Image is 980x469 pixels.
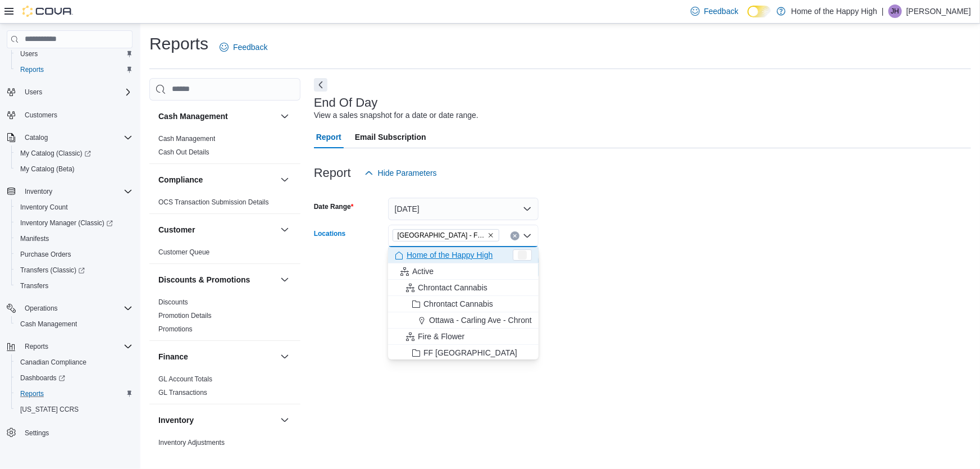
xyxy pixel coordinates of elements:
button: Users [20,85,47,99]
a: Users [16,47,42,61]
h3: End Of Day [314,96,378,110]
span: My Catalog (Classic) [16,147,133,160]
button: Finance [278,350,291,363]
a: Inventory Adjustments [158,439,225,447]
span: [GEOGRAPHIC_DATA] - Fire & Flower [398,230,485,241]
span: Inventory Count [20,203,68,212]
a: Promotion Details [158,312,212,320]
a: Inventory by Product Historical [158,452,250,460]
a: GL Transactions [158,389,207,397]
span: Active [412,266,434,277]
button: [DATE] [388,198,539,220]
nav: Complex example [7,51,133,468]
span: Transfers (Classic) [16,263,133,277]
span: Washington CCRS [16,403,133,416]
button: Cash Management [278,110,291,123]
button: Discounts & Promotions [158,274,276,285]
h3: Customer [158,224,195,235]
span: Reports [25,342,48,351]
span: GL Account Totals [158,375,212,384]
button: Active [388,263,539,280]
span: Dashboards [20,374,65,383]
a: Discounts [158,298,188,306]
button: Cash Management [11,316,137,332]
span: Inventory Count [16,201,133,214]
span: Inventory [25,187,52,196]
span: Home of the Happy High [407,249,493,261]
span: Inventory [20,185,133,198]
button: Clear input [510,231,519,240]
a: Dashboards [11,370,137,386]
button: Reports [11,386,137,402]
button: Discounts & Promotions [278,273,291,286]
span: My Catalog (Beta) [16,162,133,176]
button: Cash Management [158,111,276,122]
button: [US_STATE] CCRS [11,402,137,417]
a: GL Account Totals [158,375,212,383]
span: GL Transactions [158,388,207,397]
span: Promotion Details [158,311,212,320]
button: Chrontact Cannabis [388,280,539,296]
span: Chrontact Cannabis [418,282,487,293]
span: Feedback [704,6,739,17]
span: JH [891,4,900,18]
button: Transfers [11,278,137,294]
span: Operations [25,304,58,313]
a: Reports [16,63,48,76]
button: Catalog [20,131,52,144]
p: [PERSON_NAME] [906,4,971,18]
a: Manifests [16,232,53,245]
a: [US_STATE] CCRS [16,403,83,416]
span: Reports [16,387,133,400]
span: Purchase Orders [20,250,71,259]
span: Reports [20,340,133,353]
label: Date Range [314,202,354,211]
button: Users [2,84,137,100]
h3: Inventory [158,415,194,426]
button: Close list of options [523,231,532,240]
button: Inventory Count [11,199,137,215]
a: Cash Management [16,317,81,331]
a: Dashboards [16,371,70,385]
button: Hide Parameters [360,162,441,184]
a: My Catalog (Beta) [16,162,79,176]
button: Canadian Compliance [11,354,137,370]
span: Customers [25,111,57,120]
span: Reports [20,65,44,74]
a: Inventory Manager (Classic) [16,216,117,230]
h3: Discounts & Promotions [158,274,250,285]
div: Compliance [149,195,300,213]
a: Transfers (Classic) [11,262,137,278]
a: Purchase Orders [16,248,76,261]
span: Transfers (Classic) [20,266,85,275]
label: Locations [314,229,346,238]
a: Promotions [158,325,193,333]
span: Customer Queue [158,248,209,257]
span: Canadian Compliance [16,356,133,369]
button: Remove Strathmore - Pine Centre - Fire & Flower from selection in this group [487,232,494,239]
button: Reports [20,340,53,353]
span: OCS Transaction Submission Details [158,198,269,207]
span: Hide Parameters [378,167,437,179]
span: Users [20,49,38,58]
span: Transfers [16,279,133,293]
input: Dark Mode [747,6,771,17]
a: Cash Out Details [158,148,209,156]
span: Cash Management [158,134,215,143]
span: Ottawa - Carling Ave - Chrontact Cannabis [429,315,577,326]
span: Feedback [233,42,267,53]
button: Inventory [2,184,137,199]
span: Reports [16,63,133,76]
span: Email Subscription [355,126,426,148]
span: My Catalog (Classic) [20,149,91,158]
span: Manifests [16,232,133,245]
button: Manifests [11,231,137,247]
a: Reports [16,387,48,400]
button: Fire & Flower [388,329,539,345]
span: Inventory Adjustments [158,438,225,447]
button: Compliance [158,174,276,185]
p: Home of the Happy High [791,4,877,18]
span: Discounts [158,298,188,307]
